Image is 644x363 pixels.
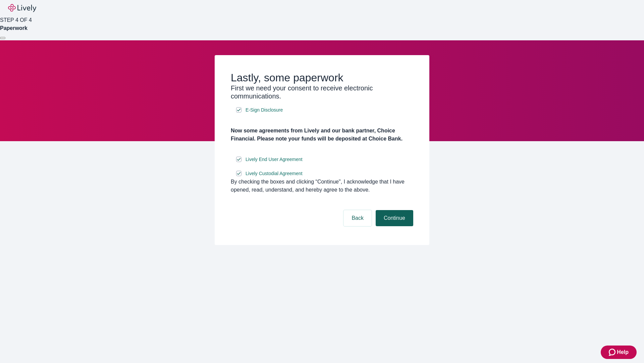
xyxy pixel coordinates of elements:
a: e-sign disclosure document [244,169,304,178]
a: e-sign disclosure document [244,155,304,164]
img: Lively [8,4,36,12]
span: Lively End User Agreement [246,156,303,163]
button: Zendesk support iconHelp [601,346,637,359]
h4: Now some agreements from Lively and our bank partner, Choice Financial. Please note your funds wi... [231,127,413,143]
a: e-sign disclosure document [244,106,284,114]
svg: Zendesk support icon [609,348,617,356]
div: By checking the boxes and clicking “Continue", I acknowledge that I have opened, read, understand... [231,178,413,194]
button: Continue [376,210,413,226]
h3: First we need your consent to receive electronic communications. [231,84,413,100]
button: Back [343,210,372,226]
span: Help [617,348,629,356]
span: E-Sign Disclosure [246,107,283,114]
span: Lively Custodial Agreement [246,170,303,177]
h2: Lastly, some paperwork [231,71,413,84]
